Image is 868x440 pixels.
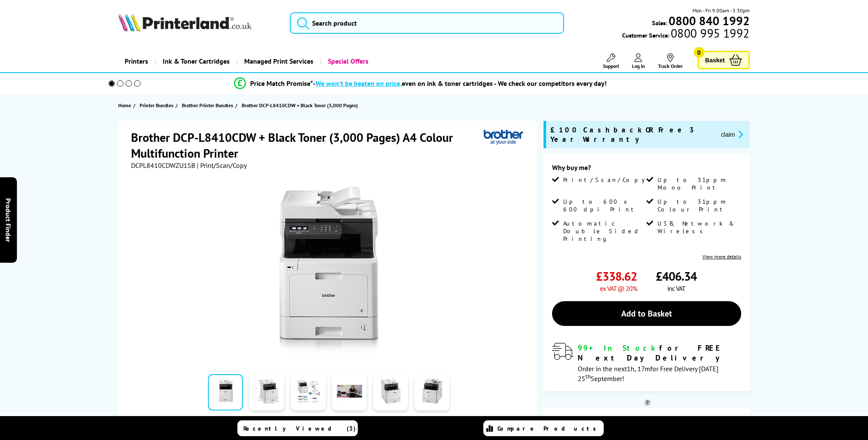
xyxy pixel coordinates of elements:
[669,29,749,37] span: 0800 995 1992
[118,50,155,72] a: Printers
[603,53,619,69] a: Support
[497,425,601,432] span: Compare Products
[313,79,607,88] div: - even on ink & toner cartridges - We check our competitors every day!
[250,79,313,88] span: Price Match Promise*
[242,101,360,110] a: Brother DCP-L8410CDW + Black Toner (3,000 Pages)
[131,161,195,170] span: DCPL8410CDWZU1SB
[118,101,133,110] a: Home
[585,373,590,380] sup: th
[118,13,279,33] a: Printerland Logo
[155,50,236,72] a: Ink & Toner Cartridges
[245,187,412,354] img: Brother DCP-L8410CDW + Black Toner (3,000 Pages)
[563,198,645,213] span: Up to 600 x 600 dpi Print
[644,399,651,406] sup: Cost per page
[563,220,645,243] span: Automatic Double Sided Printing
[552,301,741,326] a: Add to Basket
[483,420,604,436] a: Compare Products
[632,63,645,69] span: Log In
[627,364,650,373] span: 1h, 17m
[578,343,659,353] span: 99+ In Stock
[658,53,683,69] a: Track Order
[290,12,564,34] input: Search product
[719,129,745,139] button: promo-description
[656,268,697,284] span: £406.34
[320,50,375,72] a: Special Offers
[140,101,175,110] a: Printer Bundles
[563,176,651,184] span: Print/Scan/Copy
[705,54,725,66] span: Basket
[484,129,523,145] img: Brother
[702,253,741,260] a: View more details
[243,425,356,432] span: Recently Viewed (3)
[693,6,750,15] span: Mon - Fri 9:00am - 5:30pm
[4,198,13,242] span: Product Finder
[118,13,251,32] img: Printerland Logo
[632,53,645,69] a: Log In
[182,101,235,110] a: Brother Printer Bundles
[236,50,320,72] a: Managed Print Services
[698,51,750,69] a: Basket 0
[622,29,749,39] span: Customer Service:
[97,76,745,91] li: modal_Promise
[163,50,230,72] span: Ink & Toner Cartridges
[552,343,741,382] div: modal_delivery
[197,161,247,170] span: | Print/Scan/Copy
[118,101,131,110] span: Home
[140,101,173,110] span: Printer Bundles
[669,13,750,29] b: 0800 840 1992
[600,284,637,293] span: ex VAT @ 20%
[658,220,739,235] span: USB, Network & Wireless
[652,19,667,27] span: Sales:
[603,63,619,69] span: Support
[578,364,719,383] span: Order in the next for Free Delivery [DATE] 25 September!
[550,125,714,144] span: £100 Cashback OR Free 3 Year Warranty
[578,343,741,363] div: for FREE Next Day Delivery
[552,163,741,176] div: Why buy me?
[658,198,739,213] span: Up to 31ppm Colour Print
[694,47,704,58] span: 0
[658,176,739,191] span: Up to 31ppm Mono Print
[131,129,483,161] h1: Brother DCP-L8410CDW + Black Toner (3,000 Pages) A4 Colour Multifunction Printer
[242,101,358,110] span: Brother DCP-L8410CDW + Black Toner (3,000 Pages)
[667,284,685,293] span: inc VAT
[237,420,358,436] a: Recently Viewed (3)
[667,17,750,25] a: 0800 840 1992
[182,101,233,110] span: Brother Printer Bundles
[596,268,637,284] span: £338.62
[316,79,402,88] span: We won’t be beaten on price,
